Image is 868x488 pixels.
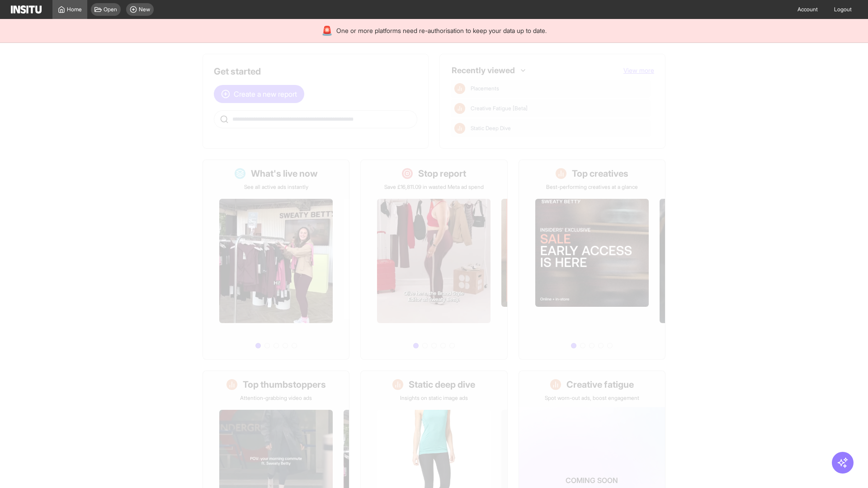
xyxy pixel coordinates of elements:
[104,6,117,13] span: Open
[67,6,82,13] span: Home
[11,5,42,14] img: Logo
[321,24,333,37] div: 🚨
[336,26,547,35] span: One or more platforms need re-authorisation to keep your data up to date.
[139,6,150,13] span: New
